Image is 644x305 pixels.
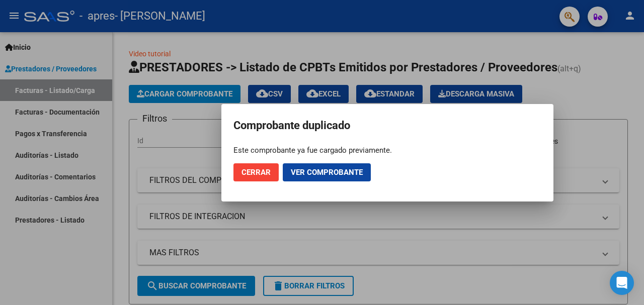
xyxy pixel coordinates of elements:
[233,163,279,181] button: Cerrar
[610,271,634,295] div: Open Intercom Messenger
[233,145,541,155] div: Este comprobante ya fue cargado previamente.
[233,116,541,135] h2: Comprobante duplicado
[283,163,371,181] button: Ver comprobante
[291,168,363,177] span: Ver comprobante
[242,168,271,177] span: Cerrar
